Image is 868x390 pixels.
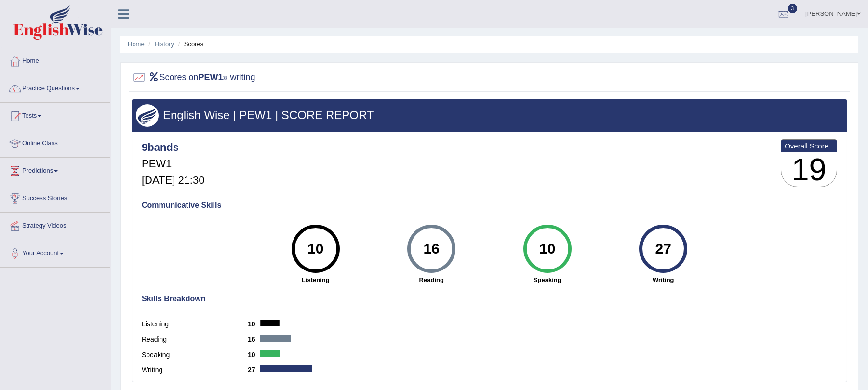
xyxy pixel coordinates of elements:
h2: Scores on » writing [132,70,255,85]
label: Listening [142,319,248,329]
a: Practice Questions [0,75,110,99]
a: History [155,40,174,48]
b: PEW1 [199,72,223,82]
li: Scores [176,40,204,49]
h3: 19 [781,152,837,187]
a: Tests [0,103,110,127]
strong: Reading [378,275,485,284]
label: Writing [142,365,248,375]
b: 10 [248,351,260,359]
strong: Listening [263,275,369,284]
label: Reading [142,335,248,345]
span: 3 [788,4,798,13]
a: Home [0,48,110,72]
a: Success Stories [0,185,110,209]
b: Overall Score [785,142,833,150]
a: Predictions [0,158,110,182]
label: Speaking [142,350,248,360]
div: 16 [414,229,449,269]
h5: PEW1 [142,158,204,170]
h5: [DATE] 21:30 [142,175,204,186]
h3: English Wise | PEW1 | SCORE REPORT [136,109,843,121]
div: 27 [646,229,681,269]
strong: Writing [610,275,717,284]
a: Home [128,40,145,48]
strong: Speaking [494,275,601,284]
b: 27 [248,366,260,374]
h4: Skills Breakdown [142,295,837,303]
h4: 9bands [142,142,204,153]
h4: Communicative Skills [142,201,837,210]
b: 16 [248,336,260,343]
a: Your Account [0,240,110,264]
div: 10 [530,229,565,269]
a: Online Class [0,130,110,154]
img: wings.png [136,104,159,127]
div: 10 [298,229,333,269]
b: 10 [248,320,260,328]
a: Strategy Videos [0,213,110,237]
